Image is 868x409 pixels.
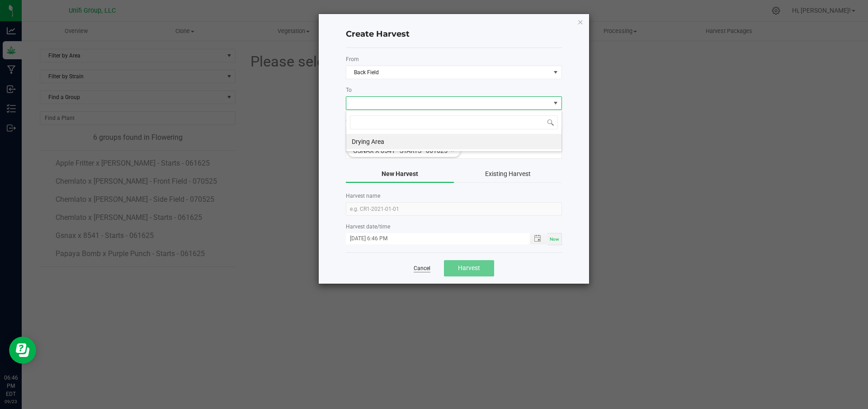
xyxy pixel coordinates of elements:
[346,192,562,200] label: Harvest name
[346,29,562,40] h4: Create Harvest
[346,134,561,149] li: Drying Area
[346,166,454,183] button: New Harvest
[530,233,547,244] span: Toggle popup
[346,66,550,79] span: Back Field
[346,202,562,216] input: e.g. CR1-2021-01-01
[346,233,520,244] input: MM/dd/yyyy HH:MM a
[346,55,562,63] label: From
[346,86,562,94] label: To
[550,237,559,242] span: Now
[346,223,562,231] label: Harvest date/time
[414,265,430,272] a: Cancel
[458,264,480,271] span: Harvest
[454,166,562,183] button: Existing Harvest
[353,147,448,154] span: Gsnax x 8541 - Starts - 061625
[9,337,36,364] iframe: Resource center
[444,260,494,276] button: Harvest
